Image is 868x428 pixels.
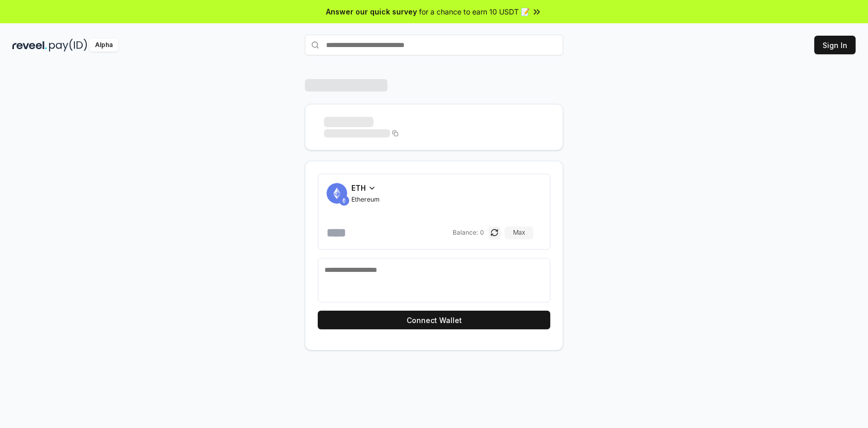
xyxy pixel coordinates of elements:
button: Sign In [814,36,856,54]
button: Max [505,226,533,239]
span: Ethereum [351,195,380,204]
span: for a chance to earn 10 USDT 📝 [419,6,530,17]
div: Alpha [89,39,118,52]
img: ETH.svg [339,195,349,206]
button: Connect Wallet [318,311,550,329]
img: pay_id [49,39,87,52]
span: Answer our quick survey [326,6,417,17]
span: Balance: [453,228,478,237]
span: 0 [480,228,484,237]
img: reveel_dark [12,39,47,52]
span: ETH [351,182,366,193]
